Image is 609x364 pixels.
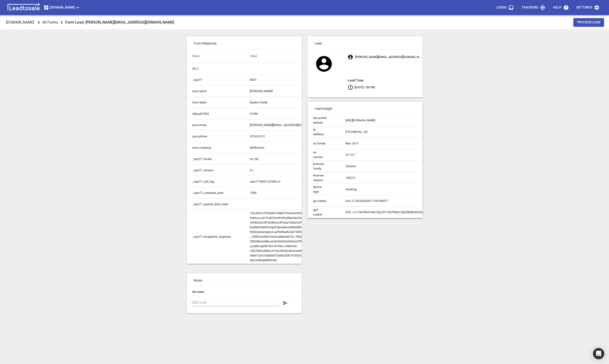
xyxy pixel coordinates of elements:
[340,207,435,218] td: GS2.1.s1754790476$o1$g1$t1754790621$j55$l0$h332243196
[244,50,477,63] th: Value
[307,126,340,138] td: ip address
[244,97,477,108] td: Buyers Guide
[244,153,477,165] td: en_NZ
[340,161,435,172] td: Chrome
[307,115,340,126] td: document referrer
[43,5,81,10] span: [DOMAIN_NAME]
[340,115,435,126] td: [URL][DOMAIN_NAME]
[244,108,477,119] td: 51456
[307,138,340,149] td: os family
[348,53,422,91] p: [PERSON_NAME][EMAIL_ADDRESS][DOMAIN_NAME] [DATE] 1:50 PM
[244,86,477,97] td: [PERSON_NAME]
[187,210,244,264] td: _wpcf7_recaptcha_response
[340,138,435,149] td: Mac OS X
[42,3,83,12] button: [DOMAIN_NAME]
[187,86,244,97] td: your-name
[187,287,302,297] li: No notes
[244,74,477,86] td: 8537
[187,131,244,142] td: your-phone
[187,50,244,63] th: Name
[187,74,244,86] td: _wpcf7
[307,195,340,207] td: ga cookie
[576,5,592,10] p: Settings
[340,195,435,207] td: GA1.2.1922050520.1754790477
[187,142,244,153] td: your-company
[65,19,174,25] aside: Form Lead: [PERSON_NAME][EMAIL_ADDRESS][DOMAIN_NAME]
[521,5,538,10] p: Trackers
[187,273,302,286] p: Notes
[187,187,244,199] td: _wpcf7_container_post
[348,78,422,83] aside: Lead Time
[6,3,42,12] img: logo
[577,20,600,25] span: Process Lead
[307,149,340,161] td: os version
[42,20,58,25] p: All Forms
[187,199,244,210] td: _wpcf7_posted_data_hash
[244,119,477,131] td: [PERSON_NAME][EMAIL_ADDRESS][DOMAIN_NAME]
[348,85,353,90] svg: Your local time
[307,161,340,172] td: browser family
[340,126,435,138] td: [TECHNICAL_ID]
[307,172,340,184] td: browser version
[340,184,435,195] td: Desktop
[187,108,244,119] td: obpuab7065
[187,119,244,131] td: your-email
[553,5,561,10] p: Help
[307,36,423,49] p: Lead
[244,165,477,176] td: 6.1
[187,165,244,176] td: _wpcf7_version
[187,63,244,74] td: alt_s
[6,20,34,25] p: [DOMAIN_NAME]
[340,172,435,184] td: 138.0.0
[187,153,244,165] td: _wpcf7_locale
[244,187,477,199] td: 7289
[187,36,302,49] p: Form Response
[573,18,604,27] button: Process Lead
[307,102,423,115] p: Lead insight
[307,207,340,218] td: ga4 cookie
[496,5,506,10] p: Leads
[244,176,477,187] td: wpcf7-f8537-p7289-o1
[244,210,477,264] td: 10LOrEmI7DOloRsITAMeTCOnSeCtet3adIPIsc5614_eLItSeddoeiuSModTEmP48InCIdiDuNt037uTL1etdo1maGN_a1EN3...
[187,176,244,187] td: _wpcf7_unit_tag
[244,131,477,142] td: 021631612
[187,97,244,108] td: form-label
[593,348,604,359] div: Open Intercom Messenger
[340,149,435,161] td: 10.15.7
[244,142,477,153] td: Bobberson
[307,184,340,195] td: device type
